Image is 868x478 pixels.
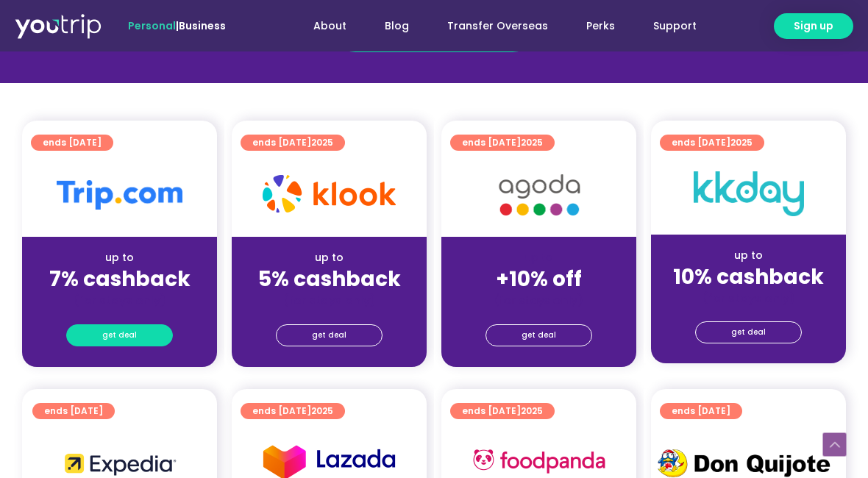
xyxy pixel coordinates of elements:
[567,13,634,40] a: Perks
[34,293,205,308] div: (for stays only)
[462,135,543,151] span: ends [DATE]
[102,325,137,346] span: get deal
[128,18,226,33] span: |
[312,325,346,346] span: get deal
[179,18,226,33] a: Business
[521,136,543,149] span: 2025
[672,403,730,419] span: ends [DATE]
[276,324,383,346] a: get deal
[66,324,173,346] a: get deal
[31,135,113,151] a: ends [DATE]
[663,248,834,263] div: up to
[44,403,103,419] span: ends [DATE]
[462,403,543,419] span: ends [DATE]
[450,135,555,151] a: ends [DATE]2025
[450,403,555,419] a: ends [DATE]2025
[453,293,625,308] div: (for stays only)
[252,135,333,151] span: ends [DATE]
[243,250,415,265] div: up to
[366,13,428,40] a: Blog
[634,13,716,40] a: Support
[241,135,345,151] a: ends [DATE]2025
[730,136,753,149] span: 2025
[663,290,834,306] div: (for stays only)
[252,403,333,419] span: ends [DATE]
[32,403,115,419] a: ends [DATE]
[522,325,556,346] span: get deal
[774,13,853,39] a: Sign up
[428,13,567,40] a: Transfer Overseas
[521,404,543,417] span: 2025
[311,136,333,149] span: 2025
[695,321,802,343] a: get deal
[672,135,753,151] span: ends [DATE]
[34,250,205,265] div: up to
[266,13,716,40] nav: Menu
[525,250,552,265] span: up to
[311,404,333,417] span: 2025
[258,265,401,293] strong: 5% cashback
[673,263,824,291] strong: 10% cashback
[49,265,191,293] strong: 7% cashback
[496,265,582,293] strong: +10% off
[485,324,592,346] a: get deal
[241,403,345,419] a: ends [DATE]2025
[660,135,764,151] a: ends [DATE]2025
[294,13,366,40] a: About
[794,18,833,34] span: Sign up
[43,135,102,151] span: ends [DATE]
[243,293,415,308] div: (for stays only)
[660,403,742,419] a: ends [DATE]
[128,18,176,33] span: Personal
[731,322,766,343] span: get deal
